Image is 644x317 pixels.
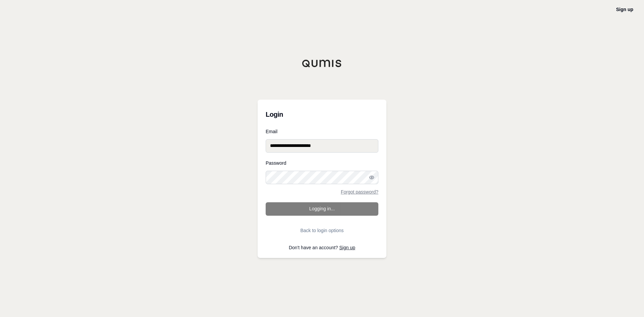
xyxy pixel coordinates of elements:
[266,245,378,250] p: Don't have an account?
[616,7,633,12] a: Sign up
[302,59,342,67] img: Qumis
[266,129,378,134] label: Email
[341,190,378,194] a: Forgot password?
[266,161,378,165] label: Password
[266,224,378,237] button: Back to login options
[266,108,378,121] h3: Login
[339,245,355,250] a: Sign up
